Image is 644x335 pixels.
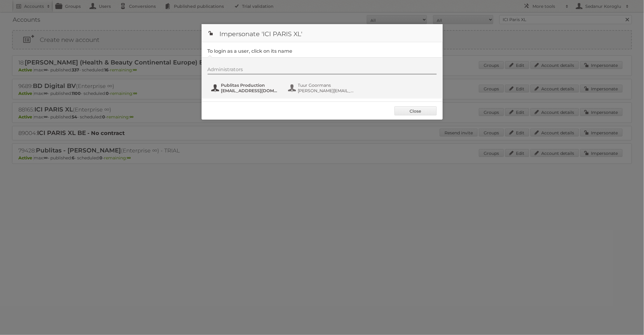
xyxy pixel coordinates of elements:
button: Publitas Production [EMAIL_ADDRESS][DOMAIN_NAME] [211,82,281,94]
a: Close [394,106,437,115]
span: Publitas Production [221,83,280,88]
legend: To login as a user, click on its name [208,48,293,54]
h1: Impersonate 'ICI PARIS XL' [202,24,443,42]
button: Tuur Goormans [PERSON_NAME][EMAIL_ADDRESS][DOMAIN_NAME] [287,82,358,94]
span: Tuur Goormans [298,83,357,88]
span: [EMAIL_ADDRESS][DOMAIN_NAME] [221,88,280,93]
div: Administrators [208,67,437,74]
span: [PERSON_NAME][EMAIL_ADDRESS][DOMAIN_NAME] [298,88,357,93]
